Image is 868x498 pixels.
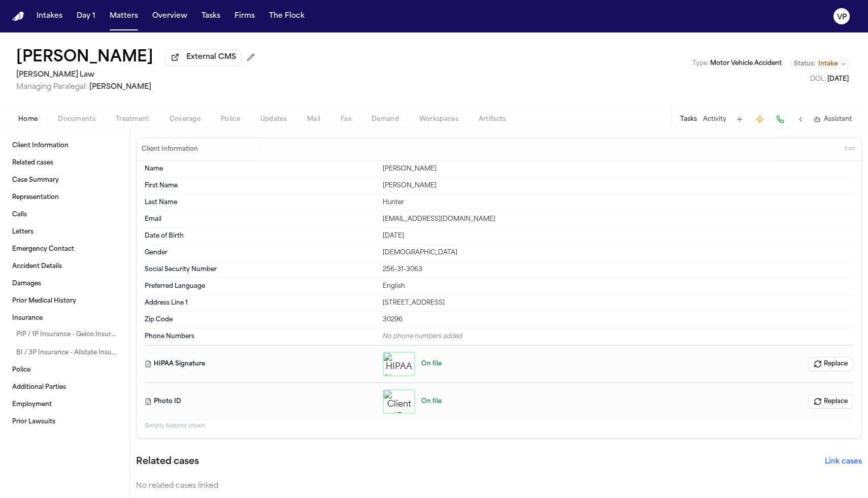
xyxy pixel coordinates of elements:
[753,112,767,126] button: Create Immediate Task
[145,352,377,376] dt: HIPAA Signature
[145,389,377,414] dt: Photo ID
[116,115,149,123] span: Treatment
[383,198,853,207] div: Hunter
[145,198,377,207] dt: Last Name
[145,333,194,341] span: Phone Numbers
[16,69,259,81] h2: [PERSON_NAME] Law
[32,7,66,25] button: Intakes
[383,282,853,290] div: English
[692,60,709,67] span: Type :
[680,115,697,123] button: Tasks
[221,115,240,123] span: Police
[106,7,142,25] button: Matters
[8,189,121,206] a: Representation
[383,265,853,274] div: 256-31-3063
[710,60,782,67] span: Motor Vehicle Accident
[12,366,30,374] span: Police
[341,115,351,123] span: Fax
[12,142,69,150] span: Client Information
[383,316,853,324] div: 30296
[808,357,853,371] button: Replace
[145,215,377,223] dt: Email
[8,138,121,154] a: Client Information
[16,49,153,67] button: Edit matter name
[807,74,852,84] button: Edit DOL: 2025-09-25
[818,60,838,68] span: Intake
[12,314,43,322] span: Insurance
[145,249,377,257] dt: Gender
[8,172,121,188] a: Case Summary
[140,145,200,153] h3: Client Information
[136,481,862,491] div: No related cases linked
[260,115,287,123] span: Updates
[383,165,853,173] div: [PERSON_NAME]
[12,12,24,21] a: Home
[16,349,117,357] span: BI / 3P Insurance - Allstate Insurance
[12,12,24,21] img: Finch Logo
[8,414,121,430] a: Prior Lawsuits
[136,455,199,469] h2: Related cases
[825,457,862,467] button: Link cases
[12,297,76,305] span: Prior Medical History
[383,182,853,190] div: [PERSON_NAME]
[845,146,855,153] span: Edit
[8,155,121,171] a: Related cases
[732,112,747,126] button: Add Task
[145,165,377,173] dt: Name
[16,83,87,91] span: Managing Paralegal:
[12,401,52,409] span: Employment
[479,115,506,123] span: Artifacts
[89,83,151,91] span: [PERSON_NAME]
[8,396,121,413] a: Employment
[307,115,320,123] span: Mail
[73,7,99,25] button: Day 1
[16,330,117,339] span: PIP / 1P Insurance - Geico Insurance
[703,115,726,123] button: Activity
[842,141,858,157] button: Edit
[814,115,852,123] button: Assistant
[8,276,121,292] a: Damages
[808,394,853,409] button: Replace
[145,182,377,190] dt: First Name
[12,383,66,391] span: Additional Parties
[165,49,242,65] button: External CMS
[827,76,849,82] span: [DATE]
[383,215,853,223] div: [EMAIL_ADDRESS][DOMAIN_NAME]
[12,228,34,236] span: Letters
[810,76,826,82] span: DOL :
[12,326,121,343] a: PIP / 1P Insurance - Geico Insurance
[12,345,121,361] a: BI / 3P Insurance - Allstate Insurance
[789,58,852,70] button: Change status from Intake
[145,265,377,274] dt: Social Security Number
[8,224,121,240] a: Letters
[794,60,815,68] span: Status:
[145,316,377,324] dt: Zip Code
[837,14,847,21] text: VP
[421,397,442,406] span: On file
[383,249,853,257] div: [DEMOGRAPHIC_DATA]
[12,418,55,426] span: Prior Lawsuits
[12,211,27,219] span: Calls
[18,115,38,123] span: Home
[197,7,224,25] button: Tasks
[824,115,852,123] span: Assistant
[689,58,785,69] button: Edit Type: Motor Vehicle Accident
[148,7,191,25] button: Overview
[383,333,853,341] div: No phone numbers added
[58,115,95,123] span: Documents
[8,258,121,275] a: Accident Details
[12,159,53,167] span: Related cases
[383,299,853,307] div: [STREET_ADDRESS]
[170,115,201,123] span: Coverage
[8,379,121,395] a: Additional Parties
[265,7,309,25] button: The Flock
[8,362,121,378] a: Police
[8,293,121,309] a: Prior Medical History
[421,360,442,368] span: On file
[145,422,853,430] p: 5 empty fields not shown.
[12,262,62,271] span: Accident Details
[186,52,236,62] span: External CMS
